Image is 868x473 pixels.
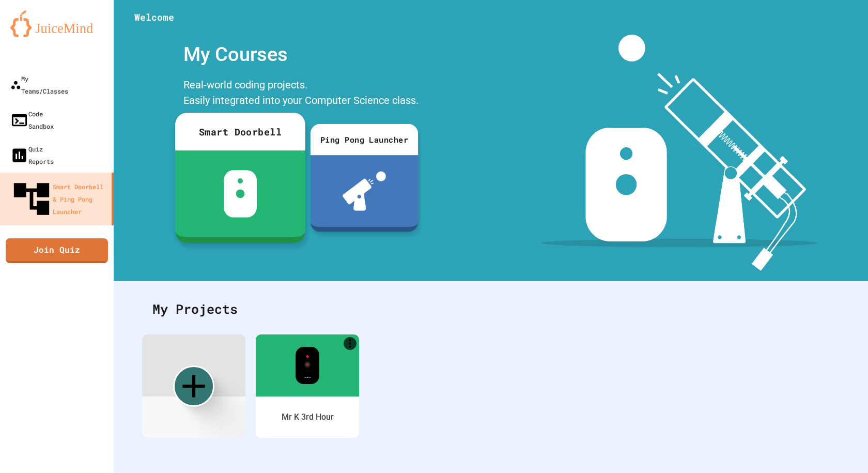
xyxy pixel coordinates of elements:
[311,124,419,156] div: Ping Pong Launcher
[541,35,818,271] img: banner-image-my-projects.png
[343,172,386,211] img: ppl-with-ball.png
[10,72,68,97] div: My Teams/Classes
[175,113,305,150] div: Smart Doorbell
[178,35,426,74] div: My Courses
[10,10,103,37] img: logo-orange.svg
[178,74,426,113] div: Real-world coding projects. Easily integrated into your Computer Science class.
[10,178,107,220] div: Smart Doorbell & Ping Pong Launcher
[256,334,359,438] a: MoreMr K 3rd Hour
[6,238,108,263] a: Join Quiz
[142,289,840,329] div: My Projects
[296,347,320,384] img: sdb-real-colors.png
[173,365,214,407] div: Create new
[282,411,334,423] div: Mr K 3rd Hour
[223,170,257,218] img: sdb-white.svg
[344,337,357,350] a: More
[10,143,54,167] div: Quiz Reports
[10,108,54,132] div: Code Sandbox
